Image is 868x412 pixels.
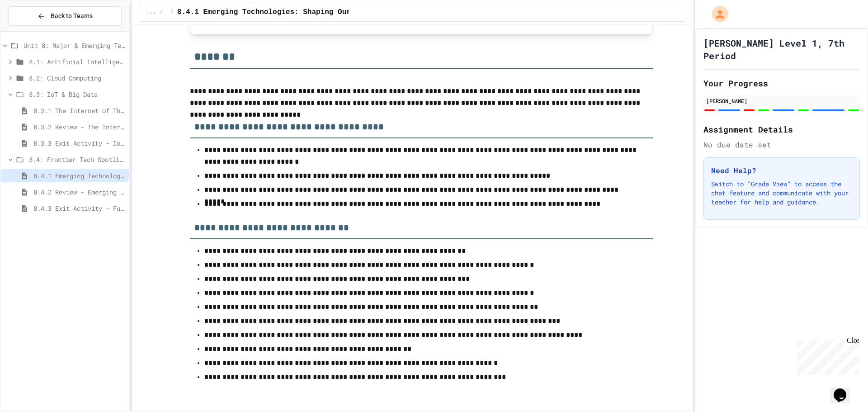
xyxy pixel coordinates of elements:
h2: Your Progress [703,77,860,90]
span: 8.3.3 Exit Activity - IoT Data Detective Challenge [33,138,125,148]
span: 8.4.1 Emerging Technologies: Shaping Our Digital Future [33,171,125,180]
span: 8.3.2 Review - The Internet of Things and Big Data [33,122,125,132]
span: 8.1: Artificial Intelligence Basics [29,57,125,66]
iframe: chat widget [793,336,859,375]
span: 8.2: Cloud Computing [29,73,125,83]
span: 8.4.3 Exit Activity - Future Tech Challenge [33,204,125,213]
span: Back to Teams [51,11,93,21]
h2: Assignment Details [703,123,860,136]
h1: [PERSON_NAME] Level 1, 7th Period [703,37,860,62]
span: 8.4.2 Review - Emerging Technologies: Shaping Our Digital Future [33,187,125,197]
span: / [170,9,174,16]
span: Unit 8: Major & Emerging Technologies [24,41,125,50]
iframe: chat widget [830,376,859,403]
div: [PERSON_NAME] [706,97,857,105]
span: 8.4.1 Emerging Technologies: Shaping Our Digital Future [177,7,416,18]
p: Switch to "Grade View" to access the chat feature and communicate with your teacher for help and ... [711,180,852,207]
button: Back to Teams [8,6,122,26]
div: No due date set [703,139,860,150]
span: / [160,9,163,16]
span: ... [146,9,156,16]
h3: Need Help? [711,165,852,176]
span: 8.4: Frontier Tech Spotlight [29,155,125,164]
div: Chat with us now!Close [4,4,62,57]
span: 8.3.1 The Internet of Things and Big Data: Our Connected Digital World [33,106,125,115]
span: 8.3: IoT & Big Data [29,90,125,99]
div: My Account [703,4,731,24]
